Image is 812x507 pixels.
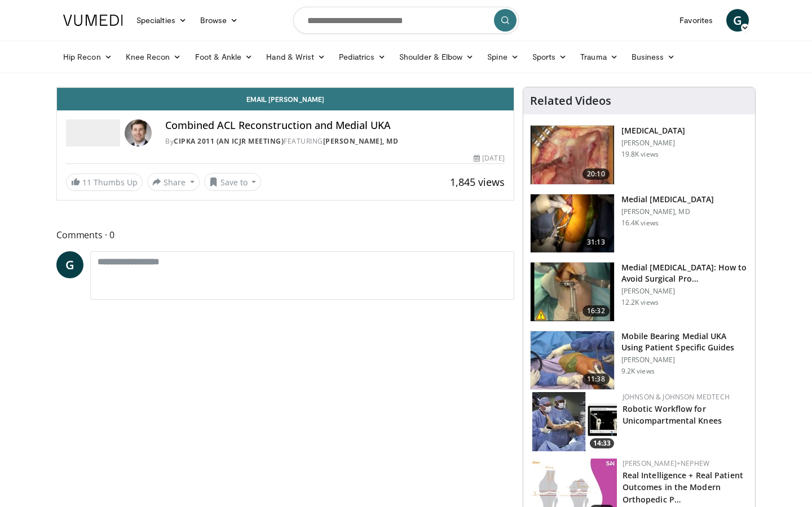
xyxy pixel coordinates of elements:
[450,175,505,189] span: 1,845 views
[621,367,655,376] p: 9.2K views
[531,263,614,321] img: ZdWCH7dOnnmQ9vqn5hMDoxOmdtO6xlQD_1.150x105_q85_crop-smart_upscale.jpg
[531,126,614,184] img: whit_3.png.150x105_q85_crop-smart_upscale.jpg
[623,392,730,402] a: Johnson & Johnson MedTech
[56,46,119,68] a: Hip Recon
[174,136,284,146] a: CIPKA 2011 (an ICJR Meeting)
[332,46,392,68] a: Pediatrics
[480,46,525,68] a: Spine
[66,119,120,146] img: CIPKA 2011 (an ICJR Meeting)
[573,46,625,68] a: Trauma
[56,251,83,278] a: G
[66,174,143,191] a: 11 Thumbs Up
[582,305,610,317] span: 16:32
[392,46,480,68] a: Shoulder & Elbow
[57,88,514,110] a: Email [PERSON_NAME]
[621,207,714,216] p: [PERSON_NAME], MD
[532,392,617,451] a: 14:33
[56,228,514,242] span: Comments 0
[293,7,519,34] input: Search topics, interventions
[621,125,686,136] h3: [MEDICAL_DATA]
[474,153,504,163] div: [DATE]
[130,9,193,32] a: Specialties
[57,87,514,88] video-js: Video Player
[165,136,505,146] div: By FEATURING
[623,459,709,468] a: [PERSON_NAME]+Nephew
[582,168,610,180] span: 20:10
[530,94,611,108] h4: Related Videos
[119,46,188,68] a: Knee Recon
[204,173,262,191] button: Save to
[530,194,748,253] a: 31:13 Medial [MEDICAL_DATA] [PERSON_NAME], MD 16.4K views
[673,9,720,32] a: Favorites
[532,392,617,451] img: c6830cff-7f4a-4323-a779-485c40836a20.150x105_q85_crop-smart_upscale.jpg
[193,9,245,32] a: Browse
[621,298,659,307] p: 12.2K views
[623,403,722,426] a: Robotic Workflow for Unicompartmental Knees
[526,46,574,68] a: Sports
[165,119,505,132] h4: Combined ACL Reconstruction and Medial UKA
[621,219,659,228] p: 16.4K views
[621,150,659,159] p: 19.8K views
[621,331,748,353] h3: Mobile Bearing Medial UKA Using Patient Specific Guides
[621,287,748,296] p: [PERSON_NAME]
[531,194,614,253] img: 294122_0000_1.png.150x105_q85_crop-smart_upscale.jpg
[259,46,332,68] a: Hand & Wrist
[590,438,614,448] span: 14:33
[188,46,260,68] a: Foot & Ankle
[621,262,748,284] h3: Medial [MEDICAL_DATA]: How to Avoid Surgical Pro…
[82,177,91,188] span: 11
[621,355,748,364] p: [PERSON_NAME]
[530,125,748,185] a: 20:10 [MEDICAL_DATA] [PERSON_NAME] 19.8K views
[582,237,610,248] span: 31:13
[63,15,123,26] img: VuMedi Logo
[531,331,614,390] img: 316317_0000_1.png.150x105_q85_crop-smart_upscale.jpg
[726,9,749,32] a: G
[530,262,748,322] a: 16:32 Medial [MEDICAL_DATA]: How to Avoid Surgical Pro… [PERSON_NAME] 12.2K views
[323,136,399,146] a: [PERSON_NAME], MD
[621,139,686,148] p: [PERSON_NAME]
[147,173,200,191] button: Share
[530,331,748,390] a: 11:38 Mobile Bearing Medial UKA Using Patient Specific Guides [PERSON_NAME] 9.2K views
[582,373,610,385] span: 11:38
[621,194,714,205] h3: Medial [MEDICAL_DATA]
[625,46,682,68] a: Business
[125,119,152,146] img: Avatar
[623,470,743,504] a: Real Intelligence + Real Patient Outcomes in the Modern Orthopedic P…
